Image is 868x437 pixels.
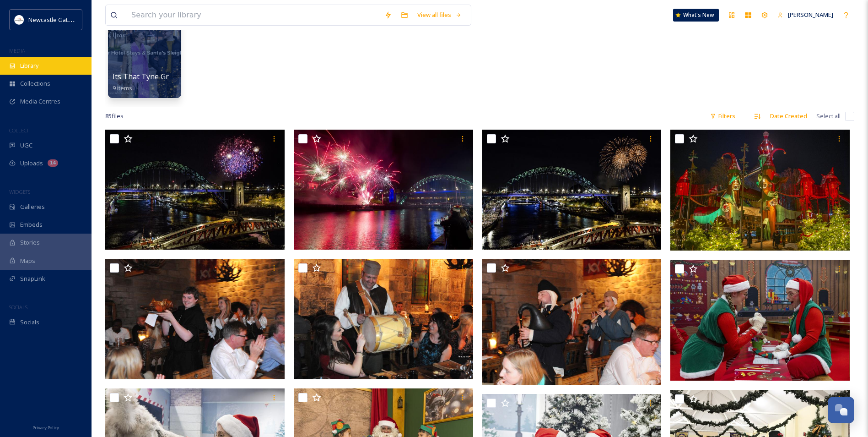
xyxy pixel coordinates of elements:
[28,15,113,24] span: Newcastle Gateshead Initiative
[32,425,59,431] span: Privacy Policy
[20,141,32,150] span: UGC
[816,112,841,120] span: Select all
[773,6,838,24] a: [PERSON_NAME]
[482,258,663,385] img: ext_1733844418.442262_info@hookedongroup.co.uk-GM0_4803.jpg
[828,397,854,423] button: Open Chat
[788,11,833,19] span: [PERSON_NAME]
[9,47,25,54] span: MEDIA
[20,202,45,211] span: Galleries
[706,107,740,125] div: Filters
[20,61,38,70] span: Library
[32,421,59,432] a: Privacy Policy
[20,159,43,168] span: Uploads
[20,318,39,327] span: Socials
[670,130,852,251] img: ext_1733932931.331114_emily.craig@alnwickgarden.com-PW_2024_Alnwick Garden_Lilidorei_xmas trail_1...
[105,259,286,379] img: ext_1733844421.364251_info@hookedongroup.co.uk-GM0_4861.jpg
[15,15,24,24] img: DqD9wEUd_400x400.jpg
[20,238,40,247] span: Stories
[20,220,43,229] span: Embeds
[294,259,475,379] img: ext_1733844418.935556_info@hookedongroup.co.uk-GM0_4852.jpg
[113,71,191,82] span: Its That Tyne Graphics
[670,260,852,381] img: ext_1733234362.245824_leah.ridley@savillspm.co.uk-Pic 1.jpg
[9,188,30,195] span: WIDGETS
[20,274,45,283] span: SnapLink
[113,72,191,92] a: Its That Tyne Graphics9 items
[20,97,60,106] span: Media Centres
[9,127,29,134] span: COLLECT
[20,257,35,265] span: Maps
[673,9,719,22] a: What's New
[766,107,812,125] div: Date Created
[48,159,58,167] div: 14
[113,84,132,92] span: 9 items
[9,304,27,311] span: SOCIALS
[20,79,50,88] span: Collections
[482,130,662,250] img: NYE Fireworks.jpg
[294,130,473,250] img: NYE Fireworks (1).jpg
[105,112,124,120] span: 85 file s
[413,6,466,24] a: View all files
[127,5,380,25] input: Search your library
[105,130,285,250] img: NYE Fireworks (2).jpg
